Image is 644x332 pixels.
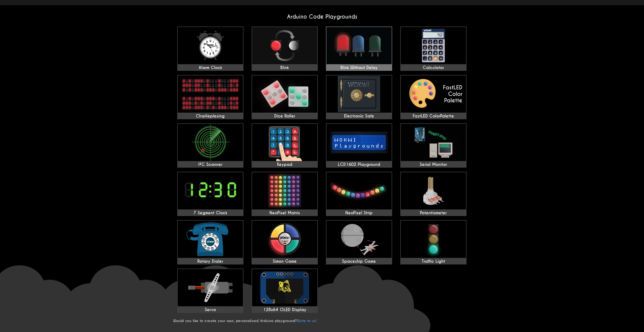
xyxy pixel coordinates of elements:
[177,220,243,264] a: Rotary Dialer
[173,318,471,323] p: Would you like to create your own, personalized Arduino playground?
[178,114,243,119] div: Charlieplexing
[178,221,243,258] img: Rotary Dialer
[252,259,317,264] div: Simon Game
[252,269,317,306] img: 128x64 OLED Display
[326,27,392,64] img: Blink Without Delay
[178,75,243,113] img: Charlieplexing
[178,269,243,306] img: Servo
[326,172,392,216] a: NeoPixel Strip
[401,221,466,258] img: Traffic Light
[178,124,243,161] img: I²C Scanner
[401,65,466,70] div: Calculator
[326,75,392,119] a: Electronic Safe
[401,172,466,209] img: Potentiometer
[178,210,243,216] div: 7 Segment Clock
[401,114,466,119] div: FastLED ColorPalette
[400,172,467,216] a: Potentiometer
[252,123,318,168] a: Keypad
[252,75,318,119] a: Dice Roller
[326,114,392,119] div: Electronic Safe
[173,13,471,20] h2: Arduino Code Playgrounds
[326,26,392,71] a: Blink Without Delay
[252,220,318,264] a: Simon Game
[401,162,466,167] div: Serial Monitor
[400,75,467,119] a: FastLED ColorPalette
[401,259,466,264] div: Traffic Light
[252,65,317,70] div: Blink
[401,210,466,216] div: Potentiometer
[326,220,392,264] a: Spaceship Game
[252,114,317,119] div: Dice Roller
[252,172,317,209] img: NeoPixel Matrix
[252,124,317,161] img: Keypad
[252,75,317,113] img: Dice Roller
[400,123,467,168] a: Serial Monitor
[326,259,392,264] div: Spaceship Game
[326,124,392,161] img: LCD1602 Playground
[178,162,243,167] div: I²C Scanner
[177,123,243,168] a: I²C Scanner
[326,123,392,168] a: LCD1602 Playground
[326,162,392,167] div: LCD1602 Playground
[401,27,466,64] img: Calculator
[400,220,467,264] a: Traffic Light
[178,172,243,209] img: 7 Segment Clock
[252,269,318,313] a: 128x64 OLED Display
[177,172,243,216] a: 7 Segment Clock
[178,27,243,64] img: Alarm Clock
[252,162,317,167] div: Keypad
[177,75,243,119] a: Charlieplexing
[297,318,317,323] a: Write to us!
[177,26,243,71] a: Alarm Clock
[326,210,392,216] div: NeoPixel Strip
[401,75,466,113] img: FastLED ColorPalette
[252,27,317,64] img: Blink
[177,269,243,313] a: Servo
[326,221,392,258] img: Spaceship Game
[178,259,243,264] div: Rotary Dialer
[178,307,243,312] div: Servo
[252,210,317,216] div: NeoPixel Matrix
[252,307,317,312] div: 128x64 OLED Display
[252,26,318,71] a: Blink
[401,124,466,161] img: Serial Monitor
[326,172,392,209] img: NeoPixel Strip
[400,26,467,71] a: Calculator
[326,75,392,113] img: Electronic Safe
[252,221,317,258] img: Simon Game
[252,172,318,216] a: NeoPixel Matrix
[326,65,392,70] div: Blink Without Delay
[178,65,243,70] div: Alarm Clock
